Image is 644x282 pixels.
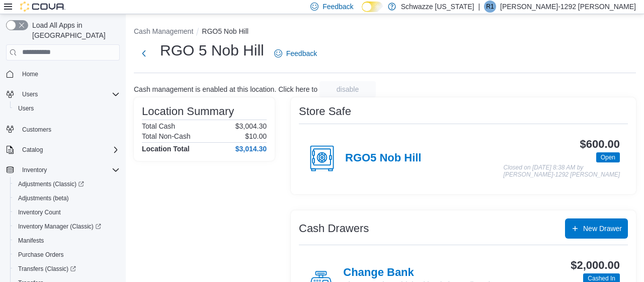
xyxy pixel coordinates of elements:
span: Inventory [18,164,120,176]
h3: Store Safe [299,105,351,118]
p: | [478,1,480,13]
button: Cash Management [134,27,193,35]
button: RGO5 Nob Hill [202,27,249,35]
span: disable [337,84,359,94]
p: Closed on [DATE] 8:38 AM by [PERSON_NAME]-1292 [PERSON_NAME] [504,164,620,178]
div: Reggie-1292 Gutierrez [484,1,496,13]
a: Adjustments (Classic) [14,178,88,190]
span: Users [18,104,34,112]
h3: $2,000.00 [571,259,620,271]
button: Users [10,101,124,116]
button: Users [2,87,124,101]
span: Catalog [22,146,43,154]
h4: Location Total [142,145,190,153]
span: Inventory Manager (Classic) [18,222,101,231]
a: Inventory Manager (Classic) [10,219,124,234]
a: Feedback [270,43,321,64]
a: Adjustments (beta) [14,192,73,204]
a: Adjustments (Classic) [10,177,124,191]
button: disable [319,81,376,97]
span: Home [22,70,38,78]
span: Open [596,152,620,162]
span: Inventory Count [14,206,120,218]
span: Open [601,153,615,162]
button: Inventory [18,164,51,176]
p: $3,004.30 [235,122,267,130]
h4: RGO5 Nob Hill [345,152,421,165]
a: Transfers (Classic) [14,263,80,275]
span: Feedback [323,2,353,12]
a: Purchase Orders [14,249,68,261]
p: [PERSON_NAME]-1292 [PERSON_NAME] [500,1,636,13]
span: Manifests [18,237,44,245]
button: New Drawer [565,218,628,239]
button: Catalog [18,144,47,156]
span: Manifests [14,235,120,247]
span: Inventory Count [18,208,61,216]
h4: Change Bank [343,266,510,279]
input: Dark Mode [362,2,383,12]
h6: Total Non-Cash [142,132,191,140]
span: Adjustments (beta) [18,194,69,202]
span: Customers [18,123,120,135]
span: Adjustments (Classic) [18,180,84,188]
a: Inventory Manager (Classic) [14,220,105,233]
span: Transfers (Classic) [14,263,120,275]
span: New Drawer [583,223,622,234]
span: R1 [486,1,494,13]
nav: An example of EuiBreadcrumbs [134,26,636,38]
button: Customers [2,122,124,136]
img: Cova [20,2,65,12]
button: Home [2,67,124,81]
p: $10.00 [245,132,267,140]
span: Users [18,88,120,100]
button: Next [134,43,154,64]
span: Inventory [22,166,47,174]
button: Adjustments (beta) [10,191,124,205]
a: Customers [18,124,55,136]
button: Manifests [10,234,124,248]
h3: Cash Drawers [299,222,369,235]
span: Customers [22,126,51,134]
span: Inventory Manager (Classic) [14,220,120,233]
h6: Total Cash [142,122,175,130]
button: Users [18,88,42,100]
a: Inventory Count [14,206,65,218]
p: Cash management is enabled at this location. Click here to [134,85,317,93]
h1: RGO 5 Nob Hill [160,40,264,61]
span: Purchase Orders [14,249,120,261]
span: Adjustments (beta) [14,192,120,204]
a: Manifests [14,235,48,247]
button: Catalog [2,143,124,157]
h3: Location Summary [142,105,234,118]
button: Purchase Orders [10,248,124,262]
span: Home [18,68,120,80]
p: Schwazze [US_STATE] [401,1,474,13]
button: Inventory [2,163,124,177]
a: Users [14,102,38,115]
button: Inventory Count [10,205,124,219]
span: Purchase Orders [18,251,64,259]
h4: $3,014.30 [235,145,267,153]
a: Home [18,68,42,80]
span: Feedback [286,48,317,59]
span: Users [22,90,38,98]
span: Adjustments (Classic) [14,178,120,190]
span: Users [14,102,120,115]
span: Catalog [18,144,120,156]
a: Transfers (Classic) [10,262,124,276]
span: Transfers (Classic) [18,265,76,273]
span: Load All Apps in [GEOGRAPHIC_DATA] [28,20,120,40]
span: Dark Mode [362,12,362,13]
h3: $600.00 [580,138,620,150]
